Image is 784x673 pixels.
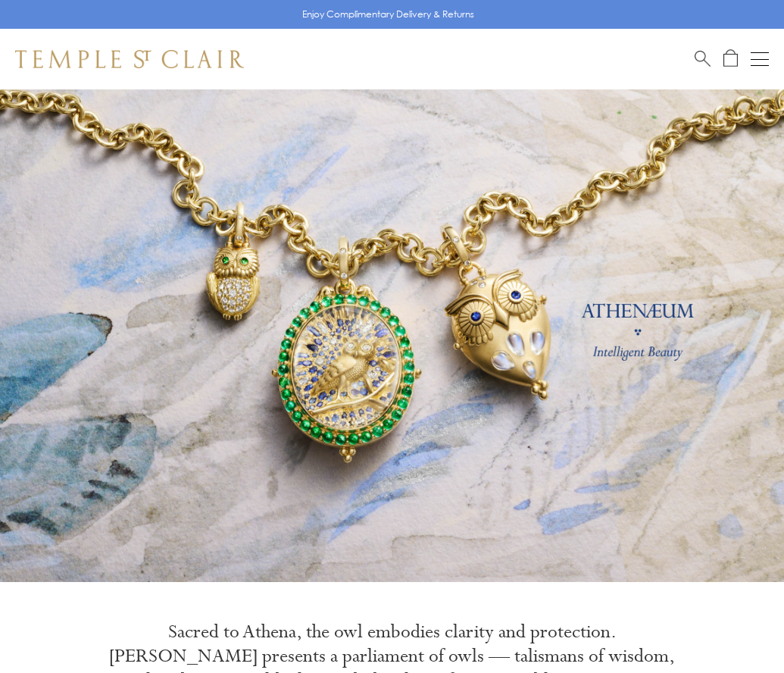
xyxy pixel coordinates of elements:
img: Temple St. Clair [15,50,244,68]
a: Search [695,49,711,68]
button: Open navigation [751,50,769,68]
a: Open Shopping Bag [723,49,738,68]
p: Enjoy Complimentary Delivery & Returns [302,7,474,22]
